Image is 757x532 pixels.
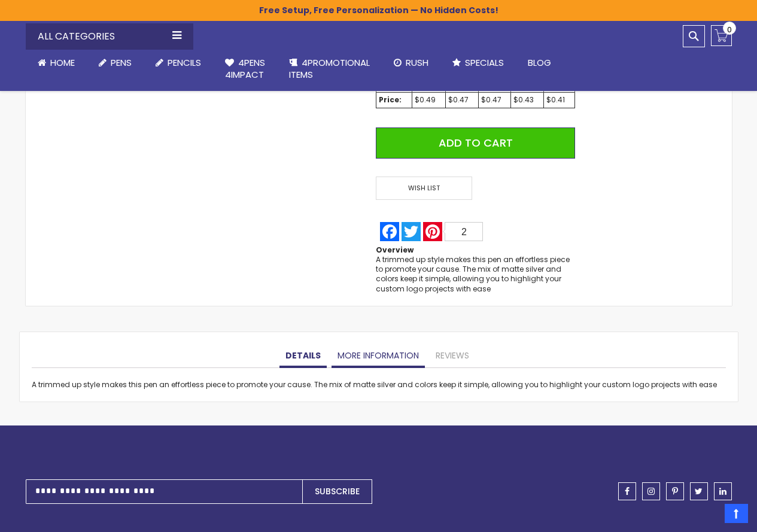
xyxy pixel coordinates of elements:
[719,487,726,495] span: linkedin
[26,23,193,50] div: All Categories
[439,135,513,150] span: Add to Cart
[513,95,541,105] div: $0.43
[528,56,551,69] span: Blog
[50,56,75,69] span: Home
[315,485,360,497] span: Subscribe
[289,56,370,81] span: 4PROMOTIONAL ITEMS
[213,50,277,89] a: 4Pens4impact
[725,504,748,523] a: Top
[448,95,476,105] div: $0.47
[546,95,572,105] div: $0.41
[379,95,402,105] strong: Price:
[376,127,574,159] button: Add to Cart
[376,245,414,255] strong: Overview
[430,344,475,368] a: Reviews
[415,95,443,105] div: $0.49
[711,25,732,46] a: 0
[332,344,425,368] a: More Information
[516,50,563,76] a: Blog
[26,50,87,76] a: Home
[279,344,327,368] a: Details
[376,177,472,200] span: Wish List
[727,24,732,35] span: 0
[379,222,400,241] a: Facebook
[225,56,265,81] span: 4Pens 4impact
[32,380,726,390] div: A trimmed up style makes this pen an effortless piece to promote your cause. The mix of matte sil...
[672,487,678,495] span: pinterest
[647,487,655,495] span: instagram
[376,177,475,200] a: Wish List
[382,50,440,76] a: Rush
[690,482,708,500] a: twitter
[465,56,504,69] span: Specials
[277,50,382,89] a: 4PROMOTIONALITEMS
[714,482,732,500] a: linkedin
[695,487,703,495] span: twitter
[422,222,484,241] a: Pinterest2
[406,56,428,69] span: Rush
[440,50,516,76] a: Specials
[642,482,660,500] a: instagram
[461,227,467,237] span: 2
[618,482,636,500] a: facebook
[87,50,144,76] a: Pens
[481,95,509,105] div: $0.47
[111,56,132,69] span: Pens
[400,222,422,241] a: Twitter
[144,50,213,76] a: Pencils
[376,255,574,294] div: A trimmed up style makes this pen an effortless piece to promote your cause. The mix of matte sil...
[302,479,372,504] button: Subscribe
[666,482,684,500] a: pinterest
[168,56,201,69] span: Pencils
[625,487,630,495] span: facebook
